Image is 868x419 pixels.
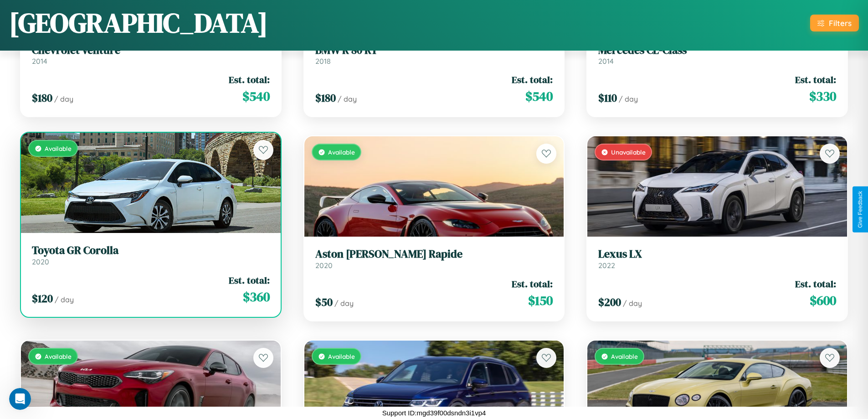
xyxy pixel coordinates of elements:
[829,18,852,28] div: Filters
[315,295,333,310] span: $ 50
[611,352,638,360] span: Available
[9,4,268,41] h1: [GEOGRAPHIC_DATA]
[338,94,357,103] span: / day
[525,87,553,105] span: $ 540
[45,145,72,152] span: Available
[382,407,486,419] p: Support ID: mgd39f00dsndn3i1vp4
[315,57,331,66] span: 2018
[598,248,836,270] a: Lexus LX2022
[512,73,553,86] span: Est. total:
[32,244,270,257] h3: Toyota GR Corolla
[32,257,49,266] span: 2020
[54,94,73,103] span: / day
[229,73,270,86] span: Est. total:
[810,15,859,31] button: Filters
[512,277,553,290] span: Est. total:
[315,248,553,270] a: Aston [PERSON_NAME] Rapide2020
[315,44,553,66] a: BMW R 80 RT2018
[611,148,646,156] span: Unavailable
[857,191,863,228] div: Give Feedback
[32,90,52,105] span: $ 180
[32,57,47,66] span: 2014
[619,94,638,103] span: / day
[598,57,614,66] span: 2014
[315,248,553,261] h3: Aston [PERSON_NAME] Rapide
[55,295,74,304] span: / day
[795,73,836,86] span: Est. total:
[243,288,270,306] span: $ 360
[598,248,836,261] h3: Lexus LX
[598,295,621,310] span: $ 200
[32,44,270,66] a: Chevrolet Venture2014
[598,44,836,66] a: Mercedes CL-Class2014
[810,291,836,310] span: $ 600
[598,261,615,270] span: 2022
[9,388,31,410] iframe: Intercom live chat
[334,299,354,308] span: / day
[795,277,836,290] span: Est. total:
[32,244,270,266] a: Toyota GR Corolla2020
[328,352,355,360] span: Available
[809,87,836,105] span: $ 330
[315,90,336,105] span: $ 180
[229,274,270,287] span: Est. total:
[32,291,53,306] span: $ 120
[328,148,355,156] span: Available
[315,261,333,270] span: 2020
[528,291,553,310] span: $ 150
[45,352,72,360] span: Available
[623,299,642,308] span: / day
[242,87,270,105] span: $ 540
[598,90,617,105] span: $ 110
